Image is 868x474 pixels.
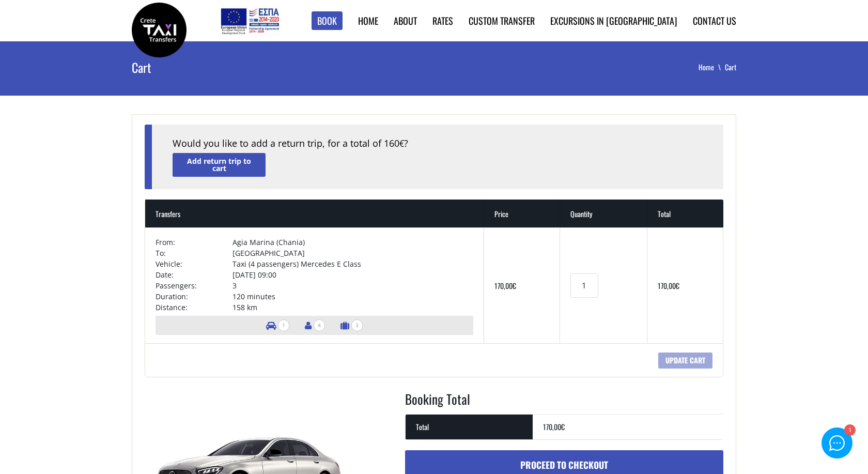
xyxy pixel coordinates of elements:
[233,291,473,302] td: 120 minutes
[658,280,679,291] bdi: 170,00
[156,302,233,313] td: Distance:
[561,421,565,432] span: €
[173,137,703,150] div: Would you like to add a return trip, for a total of 160 ?
[233,237,473,248] td: Agia Marina (Chania)
[233,269,473,280] td: [DATE] 09:00
[335,316,368,335] li: Number of luggage items
[676,280,679,291] span: €
[261,316,295,335] li: Number of vehicles
[156,269,233,280] td: Date:
[312,11,343,30] a: Book
[351,319,363,331] span: 3
[699,62,725,72] a: Home
[358,14,378,27] a: Home
[156,258,233,269] td: Vehicle:
[406,414,533,439] th: Total
[156,237,233,248] td: From:
[725,62,736,72] li: Cart
[494,280,516,291] bdi: 170,00
[432,14,453,27] a: Rates
[844,425,855,436] div: 1
[300,316,330,335] li: Number of passengers
[314,319,325,331] span: 4
[156,280,233,291] td: Passengers:
[233,302,473,313] td: 158 km
[219,5,281,36] img: e-bannersEUERDF180X90.jpg
[647,200,723,227] th: Total
[484,200,560,227] th: Price
[156,248,233,258] td: To:
[278,319,289,331] span: 1
[560,200,647,227] th: Quantity
[132,3,187,57] img: Crete Taxi Transfers | Crete Taxi Transfers Cart | Crete Taxi Transfers
[399,138,404,149] span: €
[658,353,712,369] input: Update cart
[570,273,598,298] input: Transfers quantity
[394,14,417,27] a: About
[233,280,473,291] td: 3
[513,280,516,291] span: €
[173,153,266,176] a: Add return trip to cart
[233,248,473,258] td: [GEOGRAPHIC_DATA]
[156,291,233,302] td: Duration:
[145,200,484,227] th: Transfers
[469,14,535,27] a: Custom Transfer
[550,14,677,27] a: Excursions in [GEOGRAPHIC_DATA]
[693,14,736,27] a: Contact us
[233,258,473,269] td: Taxi (4 passengers) Mercedes E Class
[405,390,723,415] h2: Booking Total
[132,41,335,93] h1: Cart
[543,421,565,432] bdi: 170,00
[132,23,187,34] a: Crete Taxi Transfers | Crete Taxi Transfers Cart | Crete Taxi Transfers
